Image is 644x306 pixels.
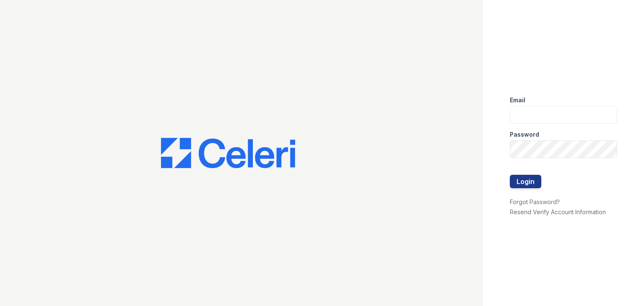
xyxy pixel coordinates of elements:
a: Resend Verify Account Information [510,208,606,215]
a: Forgot Password? [510,198,560,205]
button: Login [510,175,541,188]
label: Email [510,96,525,104]
label: Password [510,130,539,139]
img: CE_Logo_Blue-a8612792a0a2168367f1c8372b55b34899dd931a85d93a1a3d3e32e68fde9ad4.png [161,138,295,168]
